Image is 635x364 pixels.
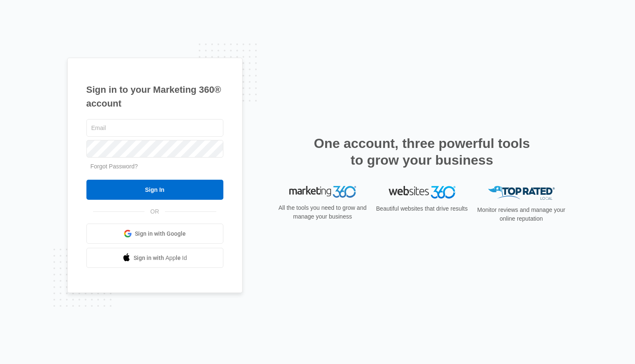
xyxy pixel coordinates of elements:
[86,180,223,200] input: Sign In
[375,204,469,213] p: Beautiful websites that drive results
[389,186,455,198] img: Websites 360
[488,186,555,200] img: Top Rated Local
[311,135,533,168] h2: One account, three powerful tools to grow your business
[289,186,356,198] img: Marketing 360
[86,224,223,244] a: Sign in with Google
[86,119,223,137] input: Email
[276,204,369,221] p: All the tools you need to grow and manage your business
[86,83,223,110] h1: Sign in to your Marketing 360® account
[86,248,223,268] a: Sign in with Apple Id
[475,206,568,223] p: Monitor reviews and manage your online reputation
[91,163,138,170] a: Forgot Password?
[135,229,186,238] span: Sign in with Google
[134,254,187,262] span: Sign in with Apple Id
[144,207,165,216] span: OR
